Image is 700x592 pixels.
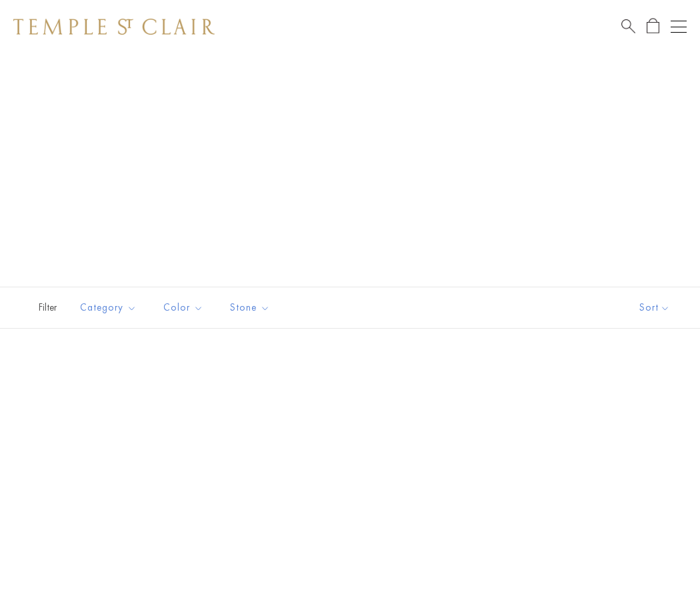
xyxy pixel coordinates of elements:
[671,19,687,35] button: Open navigation
[647,18,659,35] a: Open Shopping Bag
[223,299,280,316] span: Stone
[609,287,700,328] button: Show sort by
[621,18,635,35] a: Search
[220,293,280,323] button: Stone
[153,293,213,323] button: Color
[13,19,215,35] img: Temple St. Clair
[157,299,213,316] span: Color
[73,299,147,316] span: Category
[70,293,147,323] button: Category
